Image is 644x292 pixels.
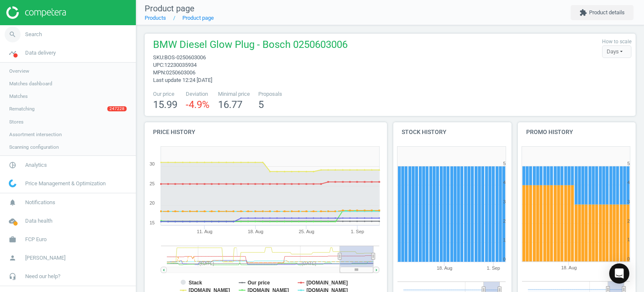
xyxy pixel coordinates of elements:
[627,199,630,204] text: 3
[258,99,264,110] span: 5
[9,179,16,187] img: wGWNvw8QSZomAAAAABJRU5ErkJggg==
[351,229,364,234] tspan: 1. Sep
[6,6,66,19] img: ajHJNr6hYgQAAAAASUVORK5CYII=
[503,161,506,166] text: 5
[25,236,47,243] span: FCP Euro
[5,268,21,284] i: headset_mic
[503,199,506,204] text: 3
[145,3,195,13] span: Product page
[627,161,630,166] text: 5
[9,118,23,125] span: Stores
[25,217,52,225] span: Data health
[166,69,195,76] span: 0250603006
[153,38,348,54] span: BMW Diesel Glow Plug - Bosch 0250603006
[153,62,164,68] span: upc :
[561,266,576,271] tspan: 18. Aug
[25,273,60,280] span: Need our help?
[197,229,213,234] tspan: 11. Aug
[186,90,210,98] span: Deviation
[248,229,263,234] tspan: 18. Aug
[9,93,28,100] span: Matches
[5,250,21,266] i: person
[258,90,282,98] span: Proposals
[437,266,452,271] tspan: 18. Aug
[150,181,155,186] text: 25
[218,90,250,98] span: Minimal price
[25,254,65,262] span: [PERSON_NAME]
[107,106,127,111] span: 247228
[579,9,587,16] i: extension
[9,131,62,138] span: Assortment intersection
[153,99,177,110] span: 15.99
[5,45,21,61] i: timeline
[182,15,214,21] a: Product page
[503,180,506,185] text: 4
[393,122,512,142] h4: Stock history
[150,220,155,225] text: 15
[9,144,59,150] span: Scanning configuration
[299,229,314,234] tspan: 25. Aug
[189,280,202,286] tspan: Stack
[218,99,242,110] span: 16.77
[5,26,21,42] i: search
[153,90,177,98] span: Our price
[503,257,506,262] text: 0
[9,80,52,87] span: Matches dashboard
[627,237,630,242] text: 1
[186,99,210,110] span: -4.9 %
[248,280,270,286] tspan: Our price
[571,5,634,20] button: extensionProduct details
[25,180,106,187] span: Price Management & Optimization
[164,54,206,61] span: BOS-0250603006
[602,38,631,45] label: How to scale
[153,69,166,76] span: mpn :
[164,62,197,68] span: 12230035934
[145,15,166,21] a: Products
[9,105,35,112] span: Rematching
[602,45,631,58] div: Days
[5,195,21,210] i: notifications
[25,31,42,38] span: Search
[9,68,29,74] span: Overview
[150,200,155,205] text: 20
[503,237,506,242] text: 1
[25,161,47,169] span: Analytics
[150,161,155,166] text: 30
[306,280,348,286] tspan: [DOMAIN_NAME]
[153,54,164,61] span: sku :
[25,199,55,206] span: Notifications
[5,231,21,247] i: work
[5,213,21,229] i: cloud_done
[627,218,630,224] text: 2
[627,180,630,185] text: 4
[503,218,506,224] text: 2
[487,266,500,271] tspan: 1. Sep
[518,122,636,142] h4: Promo history
[5,157,21,173] i: pie_chart_outlined
[25,49,56,57] span: Data delivery
[609,263,629,284] div: Open Intercom Messenger
[627,257,630,262] text: 0
[153,77,212,83] span: Last update 12:24 [DATE]
[145,122,387,142] h4: Price history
